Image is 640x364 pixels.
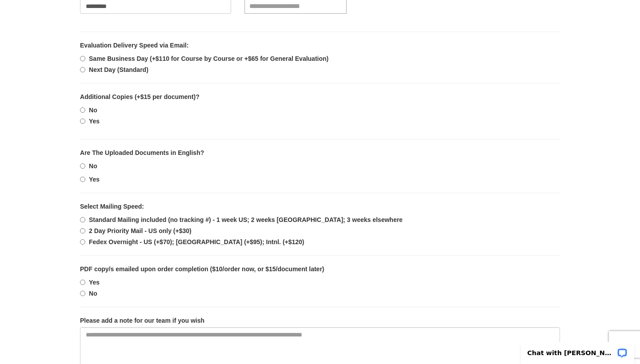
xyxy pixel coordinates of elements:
[80,265,324,273] b: PDF copy/s emailed upon order completion ($10/order now, or $15/document later)
[80,280,85,285] input: Yes
[80,239,85,245] input: Fedex Overnight - US (+$70); [GEOGRAPHIC_DATA] (+$95); Intnl. (+$120)
[89,290,97,297] b: No
[80,42,188,49] b: Evaluation Delivery Speed via Email:
[80,56,85,61] input: Same Business Day (+$110 for Course by Course or +$65 for General Evaluation)
[89,107,97,114] b: No
[80,291,85,296] input: No
[515,336,640,364] iframe: LiveChat chat widget
[89,66,148,73] b: Next Day (Standard)
[80,107,85,113] input: No
[80,163,85,169] input: No
[89,227,192,234] b: 2 Day Priority Mail - US only (+$30)
[80,149,204,156] b: Are The Uploaded Documents in English?
[80,67,85,72] input: Next Day (Standard)
[80,93,200,100] b: Additional Copies (+$15 per document)?
[89,55,328,62] b: Same Business Day (+$110 for Course by Course or +$65 for General Evaluation)
[80,203,144,210] b: Select Mailing Speed:
[89,216,403,223] b: Standard Mailing included (no tracking #) - 1 week US; 2 weeks [GEOGRAPHIC_DATA]; 3 weeks elsewhere
[80,316,204,325] label: Please add a note for our team if you wish
[80,217,85,222] input: Standard Mailing included (no tracking #) - 1 week US; 2 weeks [GEOGRAPHIC_DATA]; 3 weeks elsewhere
[80,119,85,124] input: Yes
[89,162,97,170] b: No
[80,228,85,233] input: 2 Day Priority Mail - US only (+$30)
[89,238,304,245] b: Fedex Overnight - US (+$70); [GEOGRAPHIC_DATA] (+$95); Intnl. (+$120)
[80,177,85,182] input: Yes
[89,176,100,183] b: Yes
[89,279,100,286] b: Yes
[89,118,100,125] b: Yes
